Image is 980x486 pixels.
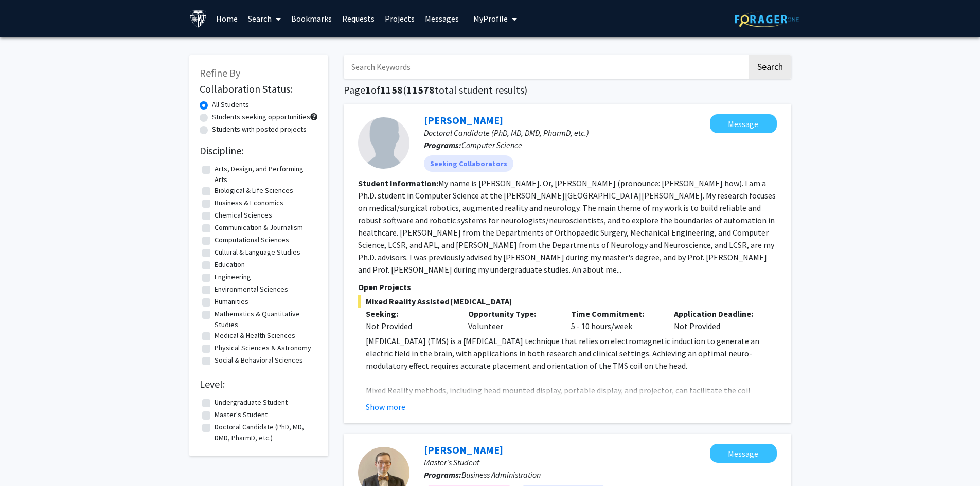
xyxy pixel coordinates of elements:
a: Messages [420,1,464,37]
input: Search Keywords [344,55,747,79]
span: Doctoral Candidate (PhD, MD, DMD, PharmD, etc.) [424,128,589,138]
a: [PERSON_NAME] [424,443,503,456]
label: Students seeking opportunities [212,112,310,122]
label: Computational Sciences [215,235,289,245]
label: Master's Student [215,409,268,420]
button: Message Andrew Michaelson [710,444,777,463]
span: Computer Science [461,140,522,150]
span: Open Projects [358,282,411,292]
span: Master's Student [424,457,479,467]
img: ForagerOne Logo [735,11,799,27]
h2: Discipline: [200,145,318,157]
a: Home [211,1,243,37]
label: Engineering [215,272,251,282]
label: Business & Economics [215,197,283,208]
a: Requests [337,1,380,37]
div: Volunteer [460,308,563,332]
a: Search [243,1,286,37]
h2: Collaboration Status: [200,83,318,95]
span: 1 [365,83,371,96]
span: My Profile [473,13,508,24]
b: Student Information: [358,178,438,188]
p: Opportunity Type: [468,308,556,320]
a: Projects [380,1,420,37]
span: Business Administration [461,470,541,480]
h2: Level: [200,378,318,390]
iframe: Chat [8,440,44,478]
button: Message Yihao Liu [710,114,777,133]
label: Biological & Life Sciences [215,185,293,196]
div: Not Provided [666,308,769,332]
span: Mixed Reality Assisted [MEDICAL_DATA] [358,295,777,308]
mat-chip: Seeking Collaborators [424,155,513,172]
label: Education [215,259,245,270]
label: Humanities [215,296,248,307]
label: Chemical Sciences [215,210,272,221]
span: Refine By [200,66,240,79]
a: Bookmarks [286,1,337,37]
span: 11578 [406,83,435,96]
label: Cultural & Language Studies [215,247,300,258]
fg-read-more: My name is [PERSON_NAME]. Or, [PERSON_NAME] (pronounce: [PERSON_NAME] how). I am a Ph.D. student ... [358,178,776,275]
button: Search [749,55,791,79]
div: Not Provided [366,320,453,332]
a: [PERSON_NAME] [424,114,503,127]
span: 1158 [380,83,403,96]
p: Application Deadline: [674,308,761,320]
label: Arts, Design, and Performing Arts [215,164,315,185]
label: Environmental Sciences [215,284,288,295]
div: 5 - 10 hours/week [563,308,666,332]
button: Show more [366,401,405,413]
label: Undergraduate Student [215,397,288,408]
p: Seeking: [366,308,453,320]
b: Programs: [424,140,461,150]
label: Doctoral Candidate (PhD, MD, DMD, PharmD, etc.) [215,422,315,443]
h1: Page of ( total student results) [344,84,791,96]
label: All Students [212,99,249,110]
label: Physical Sciences & Astronomy [215,343,311,353]
img: Johns Hopkins University Logo [189,10,207,28]
span: [MEDICAL_DATA] (TMS) is a [MEDICAL_DATA] technique that relies on electromagnetic induction to ge... [366,336,759,371]
label: Medical & Health Sciences [215,330,295,341]
label: Mathematics & Quantitative Studies [215,309,315,330]
label: Communication & Journalism [215,222,303,233]
label: Social & Behavioral Sciences [215,355,303,366]
p: Mixed Reality methods, including head mounted display, portable display, and projector, can facil... [366,384,777,409]
p: Time Commitment: [571,308,658,320]
label: Students with posted projects [212,124,307,135]
b: Programs: [424,470,461,480]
